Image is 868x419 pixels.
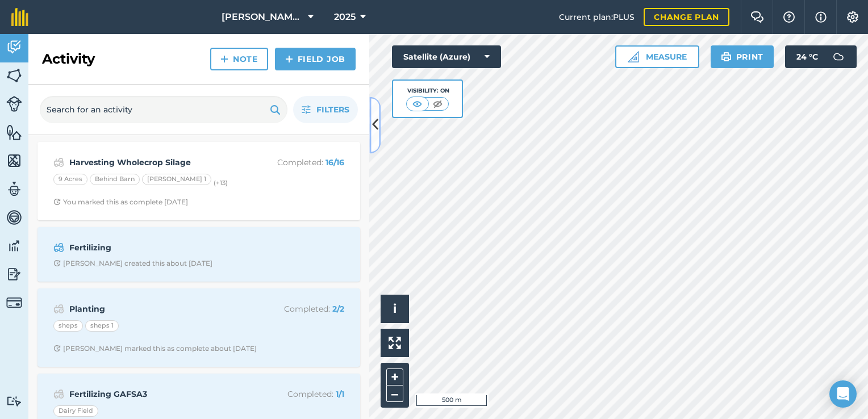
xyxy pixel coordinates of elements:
img: svg+xml;base64,PD94bWwgdmVyc2lvbj0iMS4wIiBlbmNvZGluZz0idXRmLTgiPz4KPCEtLSBHZW5lcmF0b3I6IEFkb2JlIE... [6,96,22,112]
span: Filters [316,103,349,116]
img: svg+xml;base64,PD94bWwgdmVyc2lvbj0iMS4wIiBlbmNvZGluZz0idXRmLTgiPz4KPCEtLSBHZW5lcmF0b3I6IEFkb2JlIE... [6,181,22,198]
p: Completed : [254,388,344,400]
img: Four arrows, one pointing top left, one top right, one bottom right and the last bottom left [389,337,401,349]
div: sheps 1 [85,320,119,332]
img: svg+xml;base64,PD94bWwgdmVyc2lvbj0iMS4wIiBlbmNvZGluZz0idXRmLTgiPz4KPCEtLSBHZW5lcmF0b3I6IEFkb2JlIE... [6,266,22,283]
img: svg+xml;base64,PD94bWwgdmVyc2lvbj0iMS4wIiBlbmNvZGluZz0idXRmLTgiPz4KPCEtLSBHZW5lcmF0b3I6IEFkb2JlIE... [6,237,22,254]
img: svg+xml;base64,PD94bWwgdmVyc2lvbj0iMS4wIiBlbmNvZGluZz0idXRmLTgiPz4KPCEtLSBHZW5lcmF0b3I6IEFkb2JlIE... [53,156,64,169]
div: Open Intercom Messenger [829,380,857,408]
img: svg+xml;base64,PD94bWwgdmVyc2lvbj0iMS4wIiBlbmNvZGluZz0idXRmLTgiPz4KPCEtLSBHZW5lcmF0b3I6IEFkb2JlIE... [53,387,64,401]
strong: Harvesting Wholecrop Silage [69,156,249,169]
button: Filters [293,96,358,123]
img: Clock with arrow pointing clockwise [53,345,61,352]
p: Completed : [254,303,344,315]
div: [PERSON_NAME] marked this as complete about [DATE] [53,344,257,353]
img: svg+xml;base64,PHN2ZyB4bWxucz0iaHR0cDovL3d3dy53My5vcmcvMjAwMC9zdmciIHdpZHRoPSIxOSIgaGVpZ2h0PSIyNC... [721,50,732,64]
a: FertilizingClock with arrow pointing clockwise[PERSON_NAME] created this about [DATE] [44,234,353,275]
img: A cog icon [846,11,859,23]
img: svg+xml;base64,PD94bWwgdmVyc2lvbj0iMS4wIiBlbmNvZGluZz0idXRmLTgiPz4KPCEtLSBHZW5lcmF0b3I6IEFkb2JlIE... [6,209,22,226]
button: – [386,386,403,402]
strong: Fertilizing [69,241,249,254]
img: svg+xml;base64,PHN2ZyB4bWxucz0iaHR0cDovL3d3dy53My5vcmcvMjAwMC9zdmciIHdpZHRoPSI1NiIgaGVpZ2h0PSI2MC... [6,152,22,169]
img: svg+xml;base64,PHN2ZyB4bWxucz0iaHR0cDovL3d3dy53My5vcmcvMjAwMC9zdmciIHdpZHRoPSIxNCIgaGVpZ2h0PSIyNC... [285,52,293,66]
div: You marked this as complete [DATE] [53,198,188,207]
a: Field Job [275,48,356,70]
img: svg+xml;base64,PHN2ZyB4bWxucz0iaHR0cDovL3d3dy53My5vcmcvMjAwMC9zdmciIHdpZHRoPSIxNyIgaGVpZ2h0PSIxNy... [815,10,827,24]
span: [PERSON_NAME] LTD [222,10,303,24]
img: svg+xml;base64,PD94bWwgdmVyc2lvbj0iMS4wIiBlbmNvZGluZz0idXRmLTgiPz4KPCEtLSBHZW5lcmF0b3I6IEFkb2JlIE... [827,45,850,68]
div: Visibility: On [406,86,449,95]
img: Ruler icon [628,51,639,62]
a: Note [210,48,268,70]
img: svg+xml;base64,PD94bWwgdmVyc2lvbj0iMS4wIiBlbmNvZGluZz0idXRmLTgiPz4KPCEtLSBHZW5lcmF0b3I6IEFkb2JlIE... [6,39,22,56]
img: fieldmargin Logo [11,8,28,26]
img: Clock with arrow pointing clockwise [53,259,61,267]
div: Behind Barn [90,174,140,185]
img: svg+xml;base64,PD94bWwgdmVyc2lvbj0iMS4wIiBlbmNvZGluZz0idXRmLTgiPz4KPCEtLSBHZW5lcmF0b3I6IEFkb2JlIE... [53,241,64,254]
button: Measure [615,45,699,68]
div: sheps [53,320,83,332]
button: Satellite (Azure) [392,45,501,68]
img: svg+xml;base64,PD94bWwgdmVyc2lvbj0iMS4wIiBlbmNvZGluZz0idXRmLTgiPz4KPCEtLSBHZW5lcmF0b3I6IEFkb2JlIE... [6,396,22,407]
h2: Activity [42,50,95,68]
div: [PERSON_NAME] created this about [DATE] [53,259,212,268]
strong: 16 / 16 [325,157,344,167]
img: Two speech bubbles overlapping with the left bubble in the forefront [750,11,764,23]
button: + [386,368,403,386]
img: Clock with arrow pointing clockwise [53,198,61,206]
div: 9 Acres [53,174,87,185]
img: svg+xml;base64,PHN2ZyB4bWxucz0iaHR0cDovL3d3dy53My5vcmcvMjAwMC9zdmciIHdpZHRoPSIxOSIgaGVpZ2h0PSIyNC... [270,103,281,116]
img: A question mark icon [782,11,796,23]
button: 24 °C [785,45,857,68]
div: [PERSON_NAME] 1 [142,174,211,185]
img: svg+xml;base64,PHN2ZyB4bWxucz0iaHR0cDovL3d3dy53My5vcmcvMjAwMC9zdmciIHdpZHRoPSI1MCIgaGVpZ2h0PSI0MC... [410,98,424,110]
span: Current plan : PLUS [559,11,635,23]
button: i [381,295,409,323]
a: PlantingCompleted: 2/2shepssheps 1Clock with arrow pointing clockwise[PERSON_NAME] marked this as... [44,295,353,360]
a: Change plan [644,8,729,26]
div: Dairy Field [53,405,98,417]
strong: Planting [69,303,249,315]
input: Search for an activity [40,96,287,123]
span: i [393,301,397,316]
strong: 1 / 1 [336,389,344,399]
img: svg+xml;base64,PHN2ZyB4bWxucz0iaHR0cDovL3d3dy53My5vcmcvMjAwMC9zdmciIHdpZHRoPSI1MCIgaGVpZ2h0PSI0MC... [431,98,445,110]
img: svg+xml;base64,PD94bWwgdmVyc2lvbj0iMS4wIiBlbmNvZGluZz0idXRmLTgiPz4KPCEtLSBHZW5lcmF0b3I6IEFkb2JlIE... [6,295,22,311]
p: Completed : [254,156,344,169]
img: svg+xml;base64,PD94bWwgdmVyc2lvbj0iMS4wIiBlbmNvZGluZz0idXRmLTgiPz4KPCEtLSBHZW5lcmF0b3I6IEFkb2JlIE... [53,302,64,316]
strong: 2 / 2 [332,304,344,314]
span: 24 ° C [796,45,818,68]
img: svg+xml;base64,PHN2ZyB4bWxucz0iaHR0cDovL3d3dy53My5vcmcvMjAwMC9zdmciIHdpZHRoPSI1NiIgaGVpZ2h0PSI2MC... [6,124,22,141]
img: svg+xml;base64,PHN2ZyB4bWxucz0iaHR0cDovL3d3dy53My5vcmcvMjAwMC9zdmciIHdpZHRoPSIxNCIgaGVpZ2h0PSIyNC... [220,52,228,66]
a: Harvesting Wholecrop SilageCompleted: 16/169 AcresBehind Barn[PERSON_NAME] 1(+13)Clock with arrow... [44,149,353,213]
span: 2025 [334,10,356,24]
button: Print [711,45,774,68]
strong: Fertilizing GAFSA3 [69,388,249,400]
small: (+ 13 ) [214,179,228,187]
img: svg+xml;base64,PHN2ZyB4bWxucz0iaHR0cDovL3d3dy53My5vcmcvMjAwMC9zdmciIHdpZHRoPSI1NiIgaGVpZ2h0PSI2MC... [6,67,22,84]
